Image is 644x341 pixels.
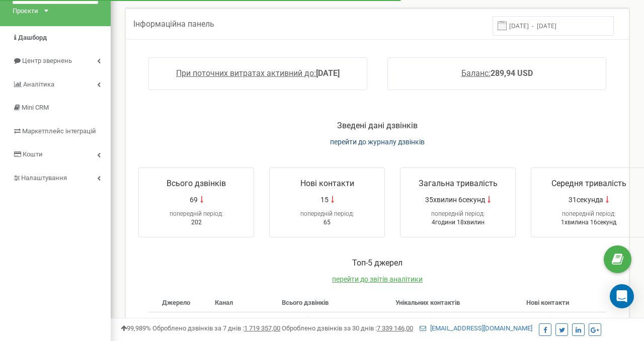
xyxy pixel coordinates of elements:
span: попередній період: [562,210,616,217]
span: Кошти [23,150,43,158]
span: 202 [191,219,202,226]
span: Оброблено дзвінків за 30 днів : [282,324,413,332]
a: [EMAIL_ADDRESS][DOMAIN_NAME] [420,324,532,332]
span: 69 [190,195,198,205]
a: Баланс:289,94 USD [461,68,533,78]
span: попередній період: [170,210,223,217]
span: При поточних витратах активний до: [176,68,316,78]
span: Центр звернень [22,57,72,64]
div: 5 [423,316,427,326]
span: 31секунда [569,195,603,205]
span: Зведені дані дзвінків [337,121,418,130]
span: Унікальних контактів [395,299,460,306]
span: Канал [215,299,233,306]
span: Нові контакти [526,299,569,306]
span: Дашборд [18,34,47,41]
span: Налаштування [21,174,67,182]
span: попередній період: [300,210,354,217]
span: Загальна тривалість [419,179,498,188]
span: Оброблено дзвінків за 7 днів : [152,324,280,332]
span: 99,989% [121,324,151,332]
span: 35хвилин 6секунд [425,195,485,205]
span: 15 [320,195,329,205]
span: Mini CRM [22,104,49,111]
span: Всього дзвінків [282,299,329,306]
span: попередній період: [431,210,485,217]
span: Джерело [162,299,190,306]
span: Аналiтика [23,80,54,88]
a: перейти до звітів аналітики [332,275,423,283]
span: Toп-5 джерел [352,258,403,268]
span: Баланс: [461,68,491,78]
div: Open Intercom Messenger [610,284,634,308]
a: При поточних витратах активний до:[DATE] [176,68,340,78]
div: 0 [543,316,547,326]
a: перейти до журналу дзвінків [330,138,425,146]
div: Проєкти [13,7,38,16]
span: Середня тривалість [551,179,626,188]
u: 1 719 357,00 [244,324,280,332]
u: 7 339 146,00 [377,324,413,332]
span: Всього дзвінків [167,179,226,188]
span: 4години 18хвилин [432,219,485,226]
span: 65 [324,219,331,226]
span: 1хвилина 16секунд [561,219,616,226]
span: Нові контакти [300,179,354,188]
span: Інформаційна панель [133,19,214,29]
span: Маркетплейс інтеграцій [22,127,96,135]
div: 5 [300,316,304,326]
